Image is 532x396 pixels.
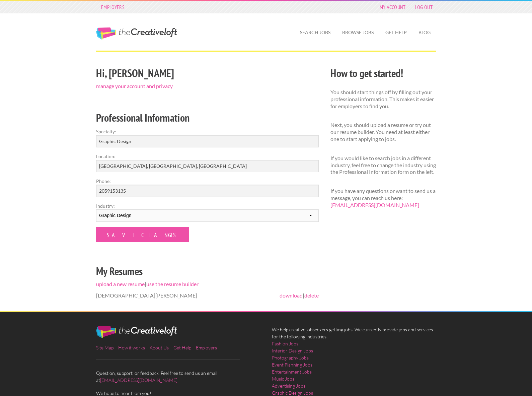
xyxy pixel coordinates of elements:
a: Blog [413,25,436,40]
span: | [280,292,319,299]
p: Next, you should upload a resume or try out our resume builder. You need at least either one to s... [330,122,436,142]
p: You should start things off by filling out your professional information. This makes it easier fo... [330,89,436,110]
a: Get Help [173,345,191,350]
a: [EMAIL_ADDRESS][DOMAIN_NAME] [100,377,177,383]
a: Entertainment Jobs [272,368,312,375]
div: | [90,65,325,311]
span: [DEMOGRAPHIC_DATA][PERSON_NAME] [96,292,197,299]
h2: Professional Information [96,110,319,125]
input: e.g. New York, NY [96,160,319,172]
a: The Creative Loft [96,27,177,40]
img: The Creative Loft [96,326,177,338]
h2: How to get started! [330,66,436,81]
a: Log Out [412,2,436,12]
a: Fashion Jobs [272,340,298,347]
label: Location: [96,153,319,160]
p: If you would like to search jobs in a different industry, feel free to change the industry using ... [330,155,436,176]
a: manage your account and privacy [96,83,173,89]
input: Save Changes [96,227,189,242]
a: download [280,292,303,299]
label: Specialty: [96,128,319,135]
a: [EMAIL_ADDRESS][DOMAIN_NAME] [330,202,419,208]
h2: My Resumes [96,264,319,279]
a: Site Map [96,345,113,350]
a: delete [304,292,319,299]
a: Music Jobs [272,375,294,382]
label: Industry: [96,202,319,209]
a: About Us [150,345,169,350]
a: My Account [376,2,409,12]
a: Event Planning Jobs [272,361,312,368]
a: Employers [98,2,128,12]
a: use the resume builder [146,281,199,287]
a: Advertising Jobs [272,382,305,389]
a: Photography Jobs [272,354,309,361]
label: Phone: [96,178,319,185]
a: Search Jobs [295,25,336,40]
a: Interior Design Jobs [272,347,313,354]
a: Employers [196,345,217,350]
a: Browse Jobs [337,25,379,40]
p: If you have any questions or want to send us a message, you can reach us here: [330,188,436,208]
input: Optional [96,185,319,197]
a: upload a new resume [96,281,145,287]
a: How it works [118,345,145,350]
h2: Hi, [PERSON_NAME] [96,66,319,81]
a: Get Help [380,25,412,40]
